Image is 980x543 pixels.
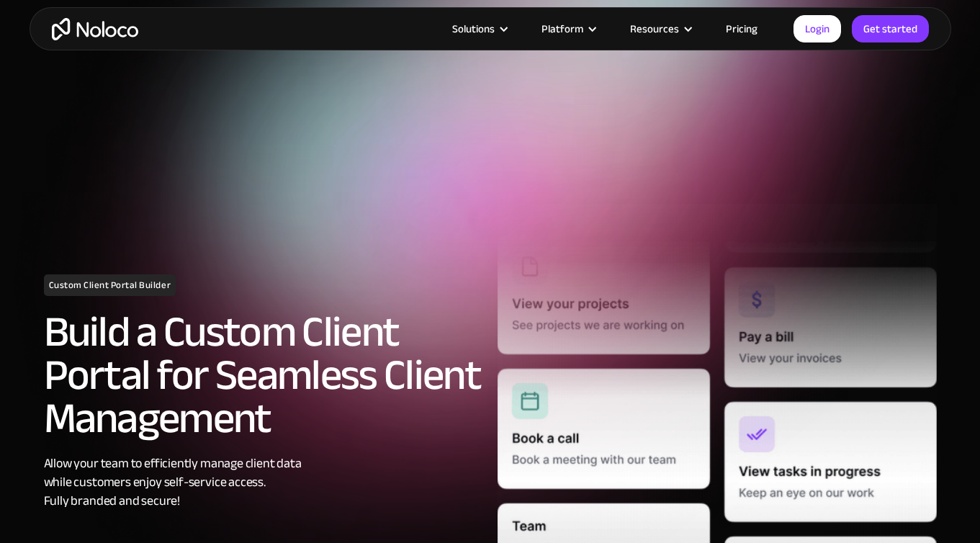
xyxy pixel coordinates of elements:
[434,19,523,38] div: Solutions
[612,19,708,38] div: Resources
[852,15,929,42] a: Get started
[44,454,483,511] div: Allow your team to efficiently manage client data while customers enjoy self-service access. Full...
[523,19,612,38] div: Platform
[452,19,495,38] div: Solutions
[794,15,841,42] a: Login
[44,310,483,440] h2: Build a Custom Client Portal for Seamless Client Management
[630,19,679,38] div: Resources
[44,274,176,296] h1: Custom Client Portal Builder
[541,19,583,38] div: Platform
[52,18,138,40] a: home
[708,19,776,38] a: Pricing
